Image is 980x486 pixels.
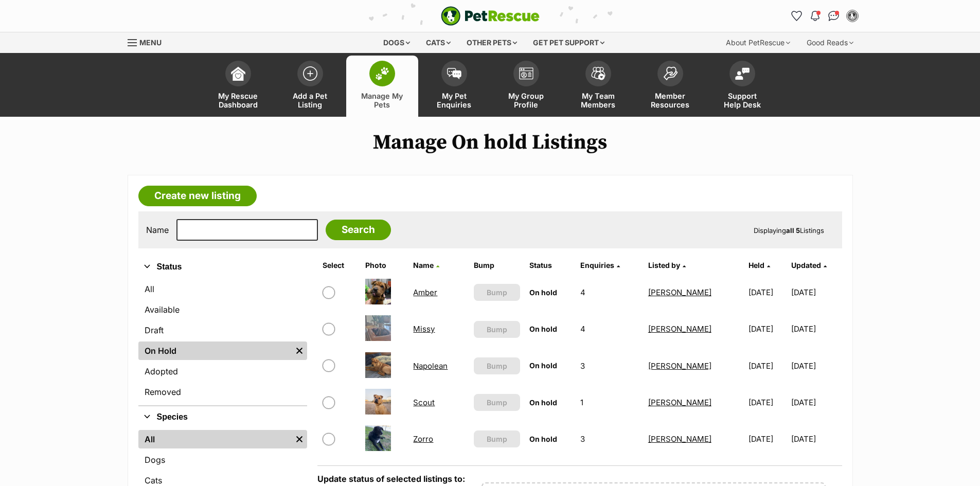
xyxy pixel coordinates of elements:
img: logo-e224e6f780fb5917bec1dbf3a21bbac754714ae5b6737aabdf751b685950b380.svg [441,6,540,26]
div: Good Reads [799,32,861,53]
span: translation missing: en.admin.listings.index.attributes.enquiries [580,261,614,269]
td: [DATE] [791,348,841,384]
img: group-profile-icon-3fa3cf56718a62981997c0bc7e787c4b2cf8bcc04b72c1350f741eb67cf2f40e.svg [519,67,533,80]
button: Bump [474,430,520,447]
span: Bump [487,287,507,298]
img: add-pet-listing-icon-0afa8454b4691262ce3f59096e99ab1cd57d4a30225e0717b998d2c9b9846f56.svg [303,66,317,81]
a: My Team Members [562,56,634,117]
a: Adopted [138,362,307,381]
img: manage-my-pets-icon-02211641906a0b7f246fdf0571729dbe1e7629f14944591b6c1af311fb30b64b.svg [375,67,389,80]
div: Other pets [459,32,524,53]
a: Held [749,261,770,269]
td: [DATE] [744,385,790,420]
span: My Pet Enquiries [431,92,477,109]
img: pet-enquiries-icon-7e3ad2cf08bfb03b45e93fb7055b45f3efa6380592205ae92323e6603595dc1f.svg [447,68,461,79]
a: Remove filter [292,430,307,448]
a: Menu [128,32,169,51]
img: Scout [365,389,391,415]
div: Cats [419,32,458,53]
button: Bump [474,321,520,338]
span: On hold [529,435,557,443]
a: Conversations [826,8,842,24]
th: Status [525,257,575,274]
a: [PERSON_NAME] [648,324,711,334]
a: [PERSON_NAME] [648,398,711,407]
div: Status [138,278,307,405]
a: Missy [413,324,435,334]
a: Zorro [413,434,433,444]
a: Scout [413,398,435,407]
span: Bump [487,361,507,371]
img: member-resources-icon-8e73f808a243e03378d46382f2149f9095a855e16c252ad45f914b54edf8863c.svg [663,66,678,80]
td: [DATE] [791,385,841,420]
button: Species [138,410,307,424]
th: Select [318,257,360,274]
span: Support Help Desk [719,92,765,109]
td: [DATE] [791,421,841,457]
img: dashboard-icon-eb2f2d2d3e046f16d808141f083e7271f6b2e854fb5c12c21221c1fb7104beca.svg [231,66,245,81]
img: Lorraine Saunders profile pic [847,11,858,21]
img: help-desk-icon-fdf02630f3aa405de69fd3d07c3f3aa587a6932b1a1747fa1d2bba05be0121f9.svg [735,67,750,80]
span: On hold [529,325,557,333]
a: Updated [791,261,827,269]
a: PetRescue [441,6,540,26]
button: My account [844,8,861,24]
a: All [138,430,292,448]
label: Name [146,225,169,235]
button: Bump [474,284,520,301]
a: Remove filter [292,341,307,360]
a: Amber [413,287,437,297]
a: Member Resources [634,56,706,117]
a: Name [413,261,439,269]
a: My Rescue Dashboard [202,56,274,117]
span: On hold [529,361,557,370]
span: Menu [139,38,162,47]
th: Bump [470,257,524,274]
a: On Hold [138,341,292,360]
a: All [138,280,307,298]
a: Enquiries [580,261,620,269]
a: Manage My Pets [346,56,418,117]
span: Name [413,261,434,269]
img: chat-41dd97257d64d25036548639549fe6c8038ab92f7586957e7f3b1b290dea8141.svg [828,11,839,21]
td: 4 [576,275,643,310]
span: Listed by [648,261,680,269]
div: Get pet support [526,32,612,53]
a: Listed by [648,261,686,269]
span: Updated [791,261,821,269]
span: On hold [529,288,557,297]
span: Bump [487,324,507,335]
span: On hold [529,398,557,407]
a: [PERSON_NAME] [648,434,711,444]
img: team-members-icon-5396bd8760b3fe7c0b43da4ab00e1e3bb1a5d9ba89233759b79545d2d3fc5d0d.svg [591,67,605,80]
div: About PetRescue [719,32,797,53]
td: 4 [576,311,643,347]
a: Removed [138,383,307,401]
a: Add a Pet Listing [274,56,346,117]
button: Bump [474,357,520,374]
td: [DATE] [791,275,841,310]
a: My Group Profile [490,56,562,117]
span: Held [749,261,764,269]
a: Create new listing [138,186,257,206]
button: Status [138,260,307,274]
img: notifications-46538b983faf8c2785f20acdc204bb7945ddae34d4c08c2a6579f10ce5e182be.svg [811,11,819,21]
a: Draft [138,321,307,339]
td: 3 [576,348,643,384]
strong: all 5 [786,226,800,235]
a: Dogs [138,451,307,469]
a: [PERSON_NAME] [648,287,711,297]
ul: Account quick links [789,8,861,24]
td: [DATE] [744,348,790,384]
input: Search [326,220,391,240]
div: Dogs [376,32,417,53]
button: Bump [474,394,520,411]
a: My Pet Enquiries [418,56,490,117]
a: Favourites [789,8,805,24]
span: Bump [487,397,507,408]
th: Photo [361,257,408,274]
a: [PERSON_NAME] [648,361,711,371]
span: My Team Members [575,92,621,109]
span: Member Resources [647,92,693,109]
td: [DATE] [744,421,790,457]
